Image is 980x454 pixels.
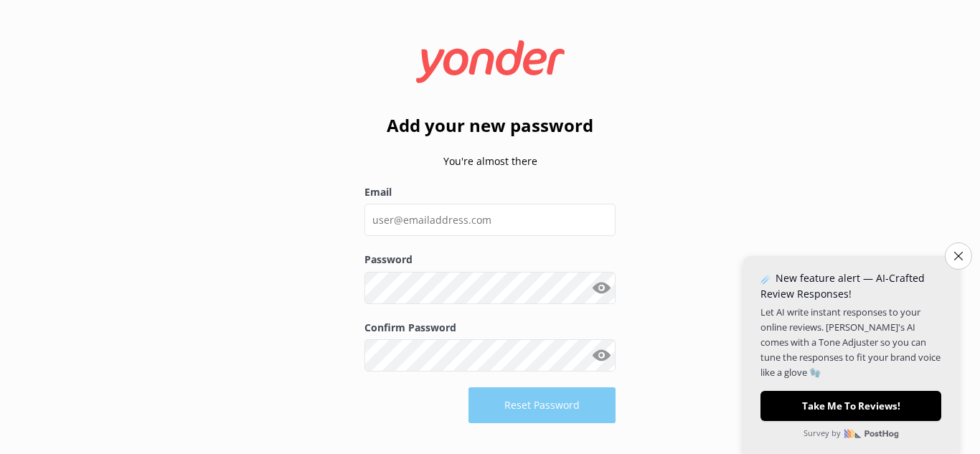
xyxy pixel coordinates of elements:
[364,320,616,336] label: Confirm Password
[364,112,616,139] h2: Add your new password
[364,204,616,236] input: user@emailaddress.com
[364,252,616,268] label: Password
[364,184,616,200] label: Email
[364,153,616,169] p: You're almost there
[587,273,616,302] button: Show password
[587,341,616,370] button: Show password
